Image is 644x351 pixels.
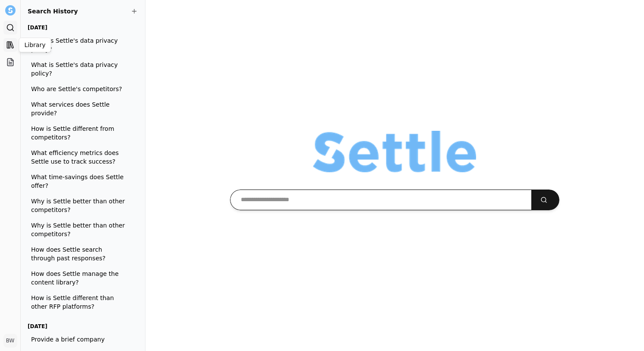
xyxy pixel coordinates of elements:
[5,5,16,16] img: Settle
[3,334,17,348] button: BW
[3,3,17,17] button: Settle
[3,55,17,69] a: Projects
[28,22,131,33] h3: [DATE]
[313,131,476,172] img: Organization logo
[31,149,128,166] span: What efficiency metrics does Settle use to track success?
[28,321,131,332] h3: [DATE]
[31,85,128,93] span: Who are Settle's competitors?
[19,38,51,52] div: Library
[31,197,128,214] span: Why is Settle better than other competitors?
[31,60,128,78] span: What is Settle's data privacy policy?
[31,221,128,238] span: Why is Settle better than other competitors?
[31,269,128,287] span: How does Settle manage the content library?
[31,100,128,117] span: What services does Settle provide?
[31,245,128,262] span: How does Settle search through past responses?
[31,173,128,190] span: What time-savings does Settle offer?
[31,294,128,311] span: How is Settle different than other RFP platforms?
[3,38,17,52] a: Library
[3,21,17,35] a: Search
[31,36,128,54] span: What is Settle's data privacy policy?
[28,7,138,16] h2: Search History
[31,124,128,142] span: How is Settle different from competitors?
